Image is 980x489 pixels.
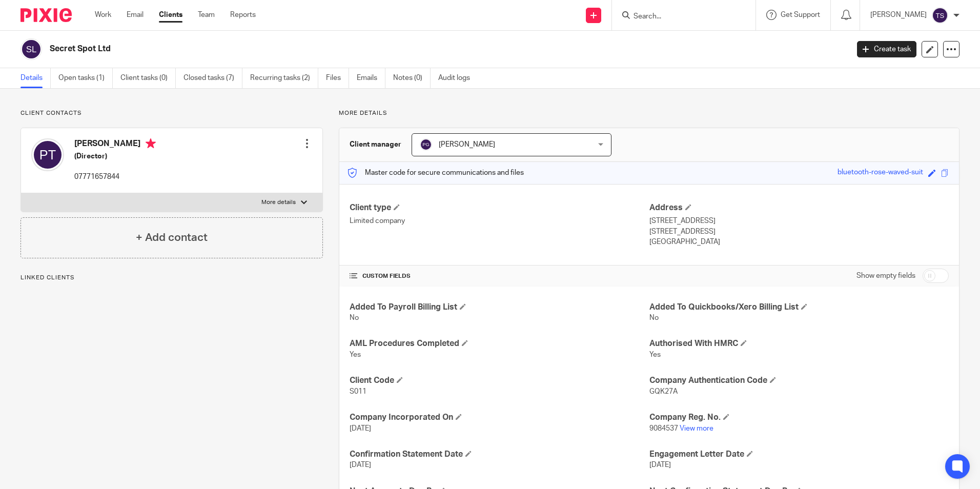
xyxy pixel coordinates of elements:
p: [STREET_ADDRESS] [649,227,949,237]
h3: Client manager [350,139,401,150]
a: Emails [357,68,385,88]
h4: Authorised With HMRC [649,338,949,349]
a: View more [680,425,713,432]
input: Search [632,12,725,22]
span: 9084537 [649,425,678,432]
p: Client contacts [21,109,323,117]
p: Linked clients [21,274,323,282]
h4: + Add contact [136,230,208,246]
h5: (Director) [74,151,156,161]
h4: Added To Payroll Billing List [350,302,649,313]
span: Yes [649,351,661,358]
h4: AML Procedures Completed [350,338,649,349]
a: Recurring tasks (2) [250,68,318,88]
a: Reports [230,10,256,20]
span: GQK27A [649,388,678,395]
span: [DATE] [350,461,371,468]
img: svg%3E [31,138,64,171]
span: No [350,314,359,321]
a: Files [326,68,349,88]
span: [DATE] [350,425,371,432]
a: Client tasks (0) [120,68,176,88]
img: svg%3E [420,138,432,151]
a: Notes (0) [393,68,431,88]
h4: Added To Quickbooks/Xero Billing List [649,302,949,313]
span: Yes [350,351,361,358]
img: Pixie [21,8,72,22]
h4: Company Incorporated On [350,412,649,423]
span: [DATE] [649,461,671,468]
h2: Secret Spot Ltd [50,44,683,54]
a: Create task [857,41,916,57]
p: Master code for secure communications and files [347,168,524,178]
label: Show empty fields [856,271,915,281]
p: [GEOGRAPHIC_DATA] [649,237,949,247]
a: Team [198,10,215,20]
p: 07771657844 [74,172,156,182]
i: Primary [146,138,156,149]
a: Open tasks (1) [58,68,113,88]
div: bluetooth-rose-waved-suit [838,167,923,179]
img: svg%3E [932,7,948,24]
h4: Client type [350,202,649,213]
h4: Engagement Letter Date [649,449,949,460]
p: More details [339,109,959,117]
h4: Company Reg. No. [649,412,949,423]
h4: Address [649,202,949,213]
h4: Company Authentication Code [649,375,949,386]
a: Closed tasks (7) [183,68,242,88]
h4: Confirmation Statement Date [350,449,649,460]
p: [PERSON_NAME] [870,10,927,20]
h4: CUSTOM FIELDS [350,272,649,280]
img: svg%3E [21,38,42,60]
p: [STREET_ADDRESS] [649,216,949,226]
p: More details [261,198,296,207]
a: Details [21,68,51,88]
h4: [PERSON_NAME] [74,138,156,151]
span: Get Support [781,11,820,18]
span: [PERSON_NAME] [439,141,495,148]
p: Limited company [350,216,649,226]
a: Work [95,10,111,20]
a: Audit logs [438,68,478,88]
a: Clients [159,10,182,20]
span: No [649,314,659,321]
span: S011 [350,388,366,395]
h4: Client Code [350,375,649,386]
a: Email [127,10,144,20]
